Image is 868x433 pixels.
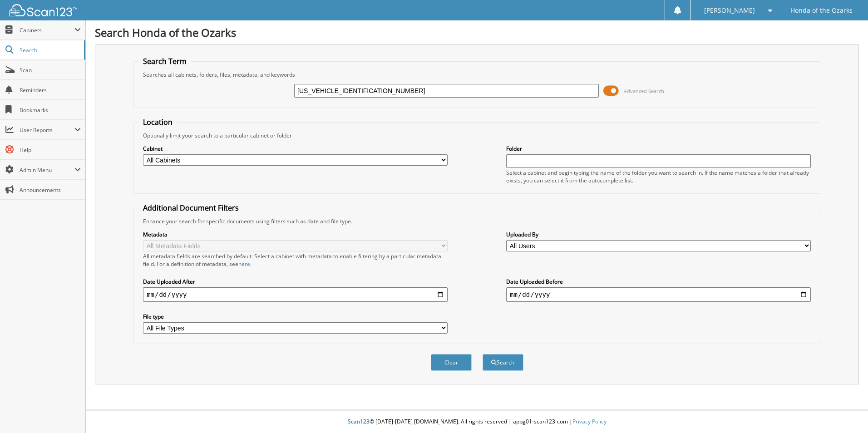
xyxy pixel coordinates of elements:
div: © [DATE]-[DATE] [DOMAIN_NAME]. All rights reserved | appg01-scan123-com | [86,411,868,433]
input: end [506,287,811,302]
h1: Search Honda of the Ozarks [95,25,859,40]
legend: Location [138,117,177,127]
span: Reminders [20,86,81,94]
span: Announcements [20,186,81,194]
div: All metadata fields are searched by default. Select a cabinet with metadata to enable filtering b... [143,252,448,268]
label: Metadata [143,231,448,238]
button: Search [483,354,523,371]
div: Select a cabinet and begin typing the name of the folder you want to search in. If the name match... [506,169,811,184]
iframe: Chat Widget [823,389,868,433]
a: here [238,260,250,268]
div: Enhance your search for specific documents using filters such as date and file type. [138,217,815,225]
span: User Reports [20,126,74,134]
label: Date Uploaded Before [506,278,811,285]
legend: Search Term [138,56,191,66]
button: Clear [431,354,472,371]
label: File type [143,313,448,320]
span: Advanced Search [624,88,664,94]
label: Date Uploaded After [143,278,448,285]
a: Privacy Policy [572,418,607,425]
span: Admin Menu [20,166,74,174]
span: Honda of the Ozarks [790,8,853,13]
span: Scan123 [348,418,370,425]
legend: Additional Document Filters [138,203,243,213]
div: Searches all cabinets, folders, files, metadata, and keywords [138,71,815,79]
span: Bookmarks [20,106,81,114]
span: Cabinets [20,26,74,34]
span: Help [20,146,81,154]
label: Cabinet [143,145,448,153]
input: start [143,287,448,302]
label: Folder [506,145,811,153]
label: Uploaded By [506,231,811,238]
span: Search [20,46,79,54]
span: Scan [20,66,81,74]
span: [PERSON_NAME] [704,8,755,13]
div: Optionally limit your search to a particular cabinet or folder [138,132,815,139]
img: scan123-logo-white.svg [9,4,77,16]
